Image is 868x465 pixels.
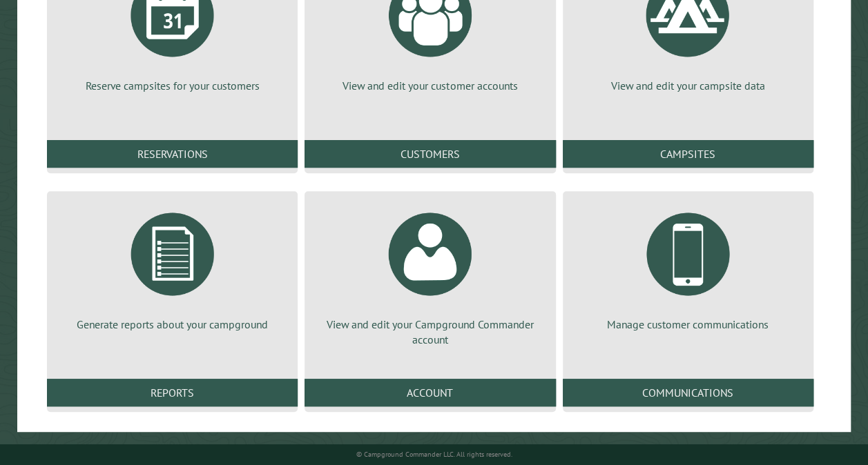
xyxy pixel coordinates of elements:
[579,78,797,93] p: View and edit your campsite data
[563,140,813,168] a: Campsites
[64,202,281,332] a: Generate reports about your campground
[321,78,539,93] p: View and edit your customer accounts
[305,140,555,168] a: Customers
[579,202,797,332] a: Manage customer communications
[563,379,813,406] a: Communications
[64,317,281,332] p: Generate reports about your campground
[321,202,539,348] a: View and edit your Campground Commander account
[47,379,298,406] a: Reports
[579,317,797,332] p: Manage customer communications
[356,450,512,459] small: © Campground Commander LLC. All rights reserved.
[305,379,555,406] a: Account
[321,317,539,348] p: View and edit your Campground Commander account
[64,78,281,93] p: Reserve campsites for your customers
[47,140,298,168] a: Reservations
